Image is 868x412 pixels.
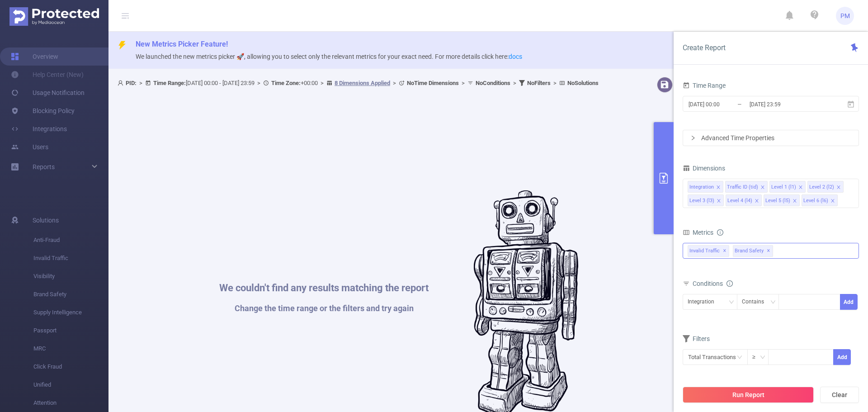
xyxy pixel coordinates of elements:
[510,80,519,86] span: >
[830,199,835,204] i: icon: close
[760,185,765,190] i: icon: close
[688,294,721,309] div: Integration
[716,185,721,190] i: icon: close
[729,299,734,306] i: icon: down
[137,80,145,86] span: >
[820,387,859,403] button: Clear
[769,181,806,193] li: Level 1 (l1)
[118,80,126,86] i: icon: user
[335,80,390,86] u: 8 Dimensions Applied
[271,80,301,86] b: Time Zone:
[727,181,758,193] div: Traffic ID (tid)
[749,98,822,110] input: End date
[836,185,841,190] i: icon: close
[683,43,726,52] span: Create Report
[136,53,522,60] span: We launched the new metrics picker 🚀, allowing you to select only the relevant metrics for your e...
[689,195,714,207] div: Level 3 (l3)
[255,80,263,86] span: >
[725,181,768,193] li: Traffic ID (tid)
[11,84,85,102] a: Usage Notification
[11,47,58,66] a: Overview
[690,135,696,141] i: icon: right
[683,82,726,89] span: Time Range
[33,211,59,229] span: Solutions
[118,41,127,50] i: icon: thunderbolt
[9,7,99,26] img: Protected Media
[770,299,776,306] i: icon: down
[688,181,723,193] li: Integration
[717,199,721,204] i: icon: close
[742,294,770,309] div: Contains
[688,98,761,110] input: Start date
[683,165,725,172] span: Dimensions
[693,280,733,287] span: Conditions
[509,53,522,60] a: docs
[11,120,67,138] a: Integrations
[726,280,733,287] i: icon: info-circle
[567,80,599,86] b: No Solutions
[760,355,765,361] i: icon: down
[33,285,108,303] span: Brand Safety
[33,376,108,394] span: Unified
[118,80,599,86] span: [DATE] 00:00 - [DATE] 23:59 +00:00
[765,195,790,207] div: Level 5 (l5)
[726,194,762,206] li: Level 4 (l4)
[33,163,55,170] span: Reports
[793,199,797,204] i: icon: close
[688,194,724,206] li: Level 3 (l3)
[11,138,48,156] a: Users
[318,80,326,86] span: >
[683,387,814,403] button: Run Report
[219,283,429,293] h1: We couldn't find any results matching the report
[764,194,800,206] li: Level 5 (l5)
[833,349,851,365] button: Add
[33,358,108,376] span: Click Fraud
[683,130,859,146] div: icon: rightAdvanced Time Properties
[683,229,713,236] span: Metrics
[733,245,773,257] span: Brand Safety
[755,199,759,204] i: icon: close
[752,350,762,365] div: ≥
[689,181,714,193] div: Integration
[33,394,108,412] span: Attention
[683,335,710,342] span: Filters
[803,195,828,207] div: Level 6 (l6)
[476,80,510,86] b: No Conditions
[407,80,459,86] b: No Time Dimensions
[126,80,137,86] b: PID:
[136,40,228,48] span: New Metrics Picker Feature!
[33,231,108,249] span: Anti-Fraud
[798,185,803,190] i: icon: close
[33,158,55,176] a: Reports
[551,80,559,86] span: >
[723,246,726,256] span: ✕
[33,249,108,267] span: Invalid Traffic
[809,181,834,193] div: Level 2 (l2)
[802,194,838,206] li: Level 6 (l6)
[459,80,467,86] span: >
[390,80,399,86] span: >
[807,181,844,193] li: Level 2 (l2)
[527,80,551,86] b: No Filters
[840,294,858,310] button: Add
[717,229,723,236] i: icon: info-circle
[33,303,108,322] span: Supply Intelligence
[11,102,75,120] a: Blocking Policy
[767,246,770,256] span: ✕
[219,304,429,313] h1: Change the time range or the filters and try again
[688,245,729,257] span: Invalid Traffic
[771,181,796,193] div: Level 1 (l1)
[33,267,108,285] span: Visibility
[33,340,108,358] span: MRC
[727,195,752,207] div: Level 4 (l4)
[153,80,186,86] b: Time Range:
[33,322,108,340] span: Passport
[840,7,850,25] span: PM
